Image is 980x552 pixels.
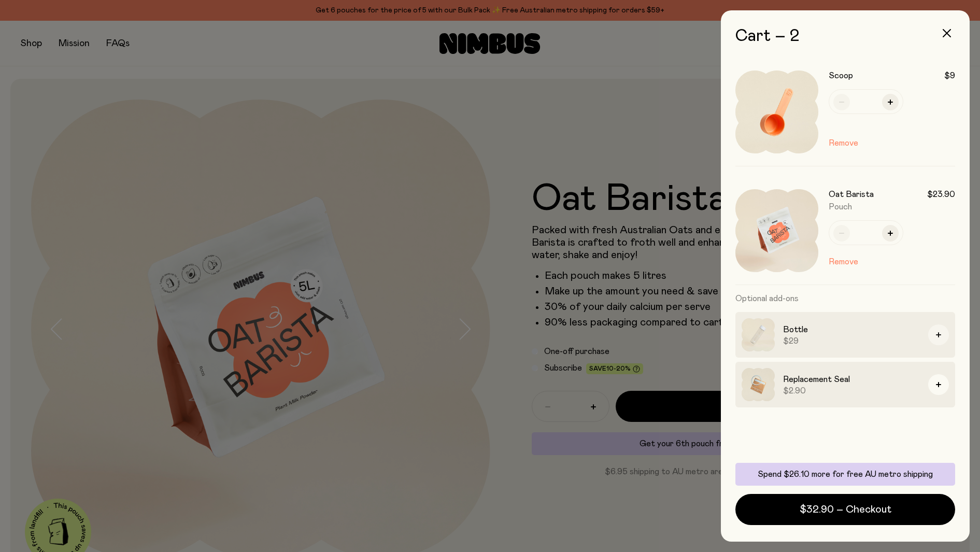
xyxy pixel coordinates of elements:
button: Remove [829,256,858,268]
span: $23.90 [927,189,955,200]
span: $29 [783,336,920,346]
span: $9 [944,70,955,81]
button: $32.90 – Checkout [735,494,955,525]
h3: Oat Barista [829,189,874,200]
p: Spend $26.10 more for free AU metro shipping [742,469,949,479]
span: $2.90 [783,386,920,396]
h3: Scoop [829,70,853,81]
h2: Cart – 2 [735,27,955,46]
span: $32.90 – Checkout [800,502,891,517]
h3: Optional add-ons [735,285,955,312]
span: Pouch [829,203,852,211]
h3: Replacement Seal [783,373,920,386]
button: Remove [829,137,858,149]
h3: Bottle [783,323,920,336]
